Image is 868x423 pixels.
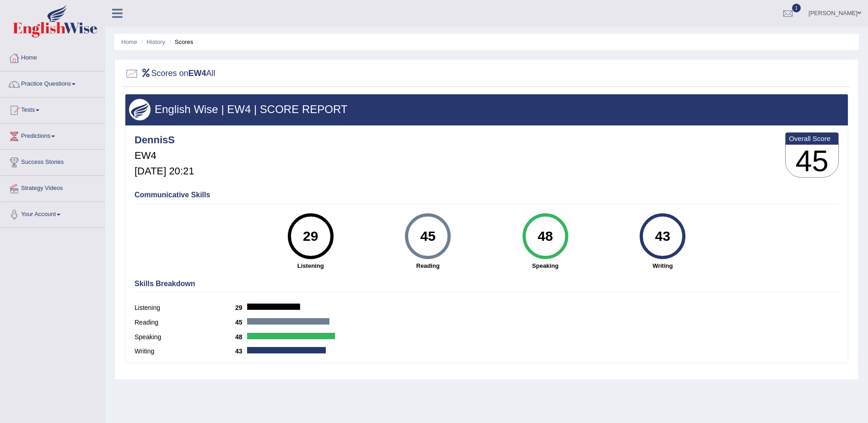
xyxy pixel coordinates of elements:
a: History [147,38,165,45]
strong: Listening [256,261,364,270]
span: 1 [792,4,801,12]
img: wings.png [129,99,151,120]
a: Success Stories [0,150,105,173]
h4: Skills Breakdown [135,280,839,288]
a: Predictions [0,124,105,146]
a: Your Account [0,202,105,225]
strong: Speaking [491,261,599,270]
label: Writing [135,347,235,356]
h5: EW4 [135,150,194,161]
h4: Communicative Skills [135,191,839,199]
b: 45 [235,319,247,326]
label: Listening [135,303,235,313]
h3: 45 [786,145,838,178]
a: Home [121,38,137,45]
strong: Writing [609,261,717,270]
h2: Scores on All [125,67,216,81]
b: 43 [235,347,247,355]
div: 48 [528,217,562,255]
div: 45 [411,217,445,255]
b: 29 [235,304,247,311]
h4: DennisS [135,135,194,146]
label: Reading [135,318,235,327]
b: Overall Score [789,135,835,142]
a: Practice Questions [0,71,105,94]
a: Strategy Videos [0,176,105,199]
a: Tests [0,98,105,120]
b: 48 [235,333,247,341]
div: 29 [294,217,327,255]
b: EW4 [189,69,206,78]
strong: Reading [374,261,482,270]
label: Speaking [135,332,235,342]
div: 43 [646,217,679,255]
h3: English Wise | EW4 | SCORE REPORT [129,103,844,115]
h5: [DATE] 20:21 [135,166,194,177]
a: Home [0,45,105,68]
li: Scores [167,38,194,46]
